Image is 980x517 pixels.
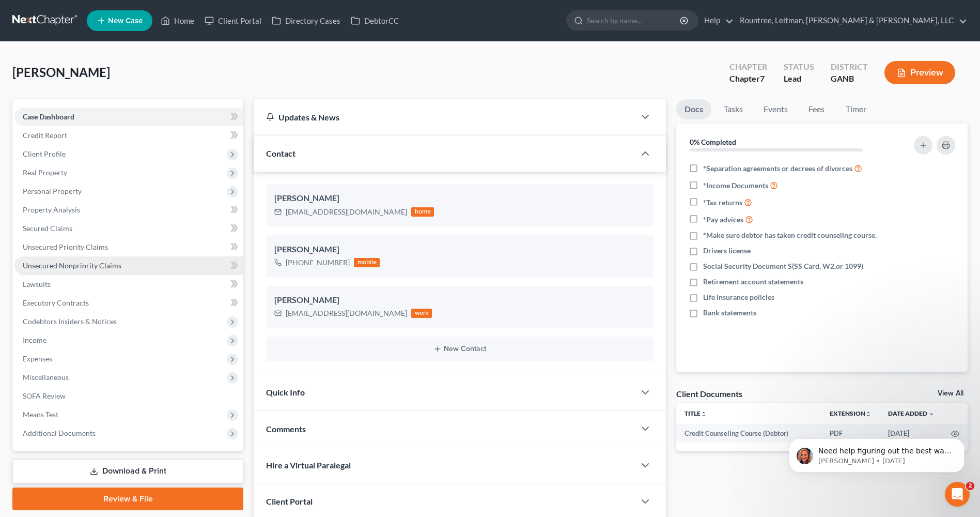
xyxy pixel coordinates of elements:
span: Codebtors Insiders & Notices [23,317,117,326]
a: DebtorCC [346,11,404,30]
div: [PERSON_NAME] [274,294,645,307]
span: *Income Documents [703,180,768,191]
div: [PHONE_NUMBER] [286,257,350,268]
span: Miscellaneous [23,373,69,382]
span: Drivers license [703,246,751,256]
td: Credit Counseling Course (Debtor) [676,424,821,443]
span: Hire a Virtual Paralegal [266,460,351,470]
div: [PERSON_NAME] [274,192,645,205]
span: Real Property [23,168,67,177]
span: Life insurance policies [703,292,774,302]
div: home [411,207,434,217]
a: Date Added expand_more [888,409,935,417]
span: *Pay advices [703,215,743,225]
a: Unsecured Priority Claims [14,238,243,256]
div: Lead [784,73,814,85]
span: SOFA Review [23,391,66,400]
div: Updates & News [266,112,623,123]
a: Secured Claims [14,219,243,238]
a: Help [699,11,734,30]
button: New Contact [274,345,645,353]
div: Chapter [729,73,767,85]
a: Review & File [12,488,243,510]
a: Unsecured Nonpriority Claims [14,256,243,275]
span: 7 [760,73,765,83]
a: Directory Cases [267,11,346,30]
a: Docs [676,99,711,119]
div: mobile [354,258,380,267]
span: Retirement account statements [703,277,803,287]
div: [EMAIL_ADDRESS][DOMAIN_NAME] [286,308,407,318]
div: [PERSON_NAME] [274,244,645,256]
span: Expenses [23,354,52,363]
span: Personal Property [23,187,82,195]
a: Rountree, Leitman, [PERSON_NAME] & [PERSON_NAME], LLC [735,11,967,30]
span: Additional Documents [23,429,96,437]
a: Tasks [715,99,751,119]
span: Contact [266,148,295,158]
a: Titleunfold_more [685,409,707,417]
span: Client Portal [266,496,313,506]
a: SOFA Review [14,387,243,405]
i: unfold_more [865,411,872,417]
iframe: Intercom notifications message [773,417,980,489]
span: Secured Claims [23,224,72,233]
span: Client Profile [23,149,66,158]
a: Executory Contracts [14,294,243,312]
span: Quick Info [266,387,305,397]
span: 2 [966,482,974,490]
span: Unsecured Priority Claims [23,242,108,251]
a: View All [938,390,963,397]
div: Chapter [729,61,767,73]
span: *Separation agreements or decrees of divorces [703,163,852,174]
div: GANB [831,73,868,85]
span: Lawsuits [23,280,51,288]
a: Download & Print [12,459,243,483]
div: District [831,61,868,73]
span: *Tax returns [703,197,742,208]
span: [PERSON_NAME] [12,65,110,80]
a: Fees [800,99,833,119]
span: Property Analysis [23,205,80,214]
span: New Case [108,17,143,25]
a: Case Dashboard [14,108,243,126]
span: Means Test [23,410,58,419]
a: Timer [837,99,875,119]
div: [EMAIL_ADDRESS][DOMAIN_NAME] [286,207,407,217]
a: Home [155,11,199,30]
a: Events [755,99,796,119]
div: Client Documents [676,388,742,399]
span: Comments [266,424,306,434]
strong: 0% Completed [690,138,736,146]
a: Lawsuits [14,275,243,294]
span: Income [23,336,46,344]
span: Unsecured Nonpriority Claims [23,261,121,270]
i: expand_more [928,411,935,417]
span: Credit Report [23,131,67,140]
a: Credit Report [14,126,243,145]
span: Social Security Document S(SS Card, W2,or 1099) [703,261,863,271]
i: unfold_more [701,411,707,417]
iframe: Intercom live chat [945,482,970,507]
div: work [411,309,432,318]
span: Bank statements [703,308,756,318]
div: Status [784,61,814,73]
input: Search by name... [587,11,681,30]
a: Property Analysis [14,201,243,219]
span: Case Dashboard [23,112,74,121]
span: *Make sure debtor has taken credit counseling course. [703,230,877,240]
a: Extensionunfold_more [830,409,872,417]
button: Preview [884,61,955,84]
a: Client Portal [199,11,267,30]
span: Executory Contracts [23,298,89,307]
